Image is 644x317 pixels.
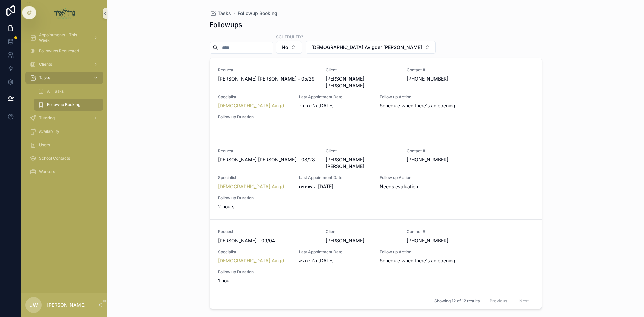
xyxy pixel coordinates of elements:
span: No [282,44,288,51]
span: Schedule when there's an opening [380,102,480,109]
span: ה'במדבר [DATE] [299,102,334,109]
span: [PHONE_NUMBER] [407,237,506,244]
span: Workers [39,169,55,174]
button: Select Button [276,41,302,54]
span: Users [39,142,50,148]
span: Clients [39,62,52,67]
a: Followup Booking [34,99,103,111]
a: Tasks [25,72,103,84]
span: Contact # [407,67,506,73]
span: [PERSON_NAME] - 09/04 [218,237,318,244]
span: All Tasks [47,89,64,94]
span: Followup Booking [47,102,80,107]
span: Showing 12 of 12 results [434,298,480,304]
a: All Tasks [34,85,103,97]
span: [DEMOGRAPHIC_DATA] Avigder [PERSON_NAME] [311,44,422,51]
span: [PERSON_NAME] [PERSON_NAME] - 08/28 [218,156,318,163]
a: Followups Requested [25,45,103,57]
a: Users [25,139,103,151]
span: [PERSON_NAME] [PERSON_NAME] [326,75,398,89]
span: Specialist [218,94,291,100]
span: ה'כי תצא [DATE] [299,257,334,264]
span: Specialist [218,175,291,180]
span: [PHONE_NUMBER] [407,156,506,163]
span: -- [218,122,222,129]
a: Request[PERSON_NAME] - 09/04Client[PERSON_NAME]Contact #[PHONE_NUMBER]Specialist[DEMOGRAPHIC_DATA... [210,219,542,294]
span: Client [326,67,398,73]
a: [DEMOGRAPHIC_DATA] Avigder [PERSON_NAME] [218,102,291,109]
span: JW [30,301,38,309]
span: Follow up Duration [218,269,291,275]
span: Needs evaluation [380,183,480,190]
span: ה'שפטים [DATE] [299,183,333,190]
span: [PHONE_NUMBER] [407,75,506,82]
span: Follow up Duration [218,114,291,120]
span: 1 hour [218,277,291,284]
span: Request [218,148,318,154]
a: Tasks [210,10,231,17]
span: Tasks [218,10,231,17]
span: Client [326,229,398,234]
a: School Contacts [25,152,103,164]
span: [PERSON_NAME] [PERSON_NAME] [326,156,398,170]
a: Appointments - This Week [25,32,103,44]
span: Contact # [407,148,506,154]
span: Contact # [407,229,506,234]
span: Specialist [218,249,291,255]
a: Workers [25,166,103,178]
span: Follow up Action [380,94,480,100]
span: Last Appointment Date [299,94,372,100]
a: Availability [25,125,103,138]
span: Last Appointment Date [299,175,372,180]
p: [PERSON_NAME] [47,302,86,308]
span: Appointments - This Week [39,32,88,43]
a: [DEMOGRAPHIC_DATA] Avigder [PERSON_NAME] [218,183,291,190]
span: Followups Requested [39,48,79,54]
button: Select Button [306,41,436,54]
a: Tutoring [25,112,103,124]
img: App logo [54,8,75,19]
span: [PERSON_NAME] [PERSON_NAME] - 05/29 [218,75,318,82]
span: Tasks [39,75,50,81]
a: Clients [25,58,103,70]
a: Followup Booking [238,10,277,17]
div: scrollable content [21,27,107,187]
span: Follow up Duration [218,195,291,201]
a: Request[PERSON_NAME] [PERSON_NAME] - 08/28Client[PERSON_NAME] [PERSON_NAME]Contact #[PHONE_NUMBER... [210,139,542,219]
span: Last Appointment Date [299,249,372,255]
span: Follow up Action [380,175,480,180]
span: Follow up Action [380,249,480,255]
span: 2 hours [218,203,291,210]
label: Scheduled? [276,34,303,40]
span: [PERSON_NAME] [326,237,398,244]
span: Request [218,229,318,234]
span: Tutoring [39,115,55,121]
span: Availability [39,129,59,134]
span: Request [218,67,318,73]
span: School Contacts [39,156,70,161]
span: Schedule when there's an opening [380,257,480,264]
a: Request[PERSON_NAME] [PERSON_NAME] - 05/29Client[PERSON_NAME] [PERSON_NAME]Contact #[PHONE_NUMBER... [210,58,542,139]
a: [DEMOGRAPHIC_DATA] Avigder [PERSON_NAME] [218,257,291,264]
span: Client [326,148,398,154]
h1: Followups [210,20,242,30]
